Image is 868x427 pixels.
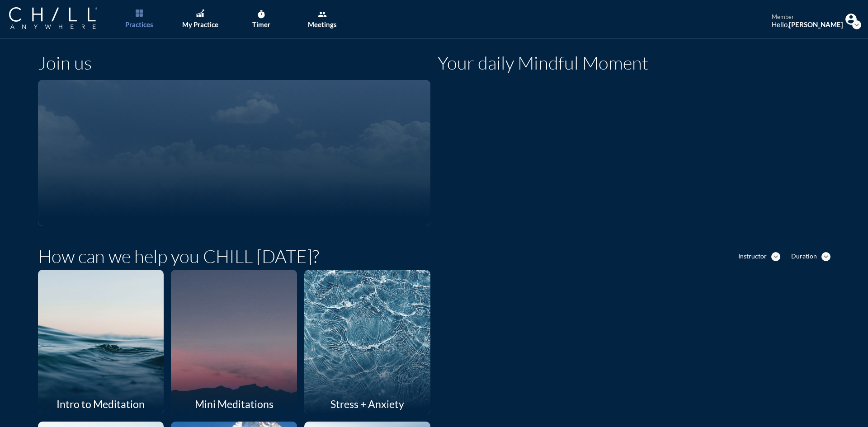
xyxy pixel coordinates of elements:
[771,252,780,261] i: expand_more
[772,14,843,21] div: member
[789,20,843,28] strong: [PERSON_NAME]
[136,9,143,17] img: List
[791,253,817,260] div: Duration
[38,394,164,414] div: Intro to Meditation
[38,245,319,267] h1: How can we help you CHILL [DATE]?
[852,20,861,29] i: expand_more
[438,52,648,74] h1: Your daily Mindful Moment
[125,20,153,28] div: Practices
[257,10,266,19] i: timer
[738,253,767,260] div: Instructor
[9,7,97,29] img: Company Logo
[845,14,857,25] img: Profile icon
[304,394,430,414] div: Stress + Anxiety
[182,20,218,28] div: My Practice
[9,7,115,30] a: Company Logo
[308,20,337,28] div: Meetings
[196,9,204,17] img: Graph
[318,10,327,19] i: group
[38,52,92,74] h1: Join us
[171,394,297,414] div: Mini Meditations
[821,252,830,261] i: expand_more
[772,20,843,28] div: Hello,
[252,20,270,28] div: Timer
